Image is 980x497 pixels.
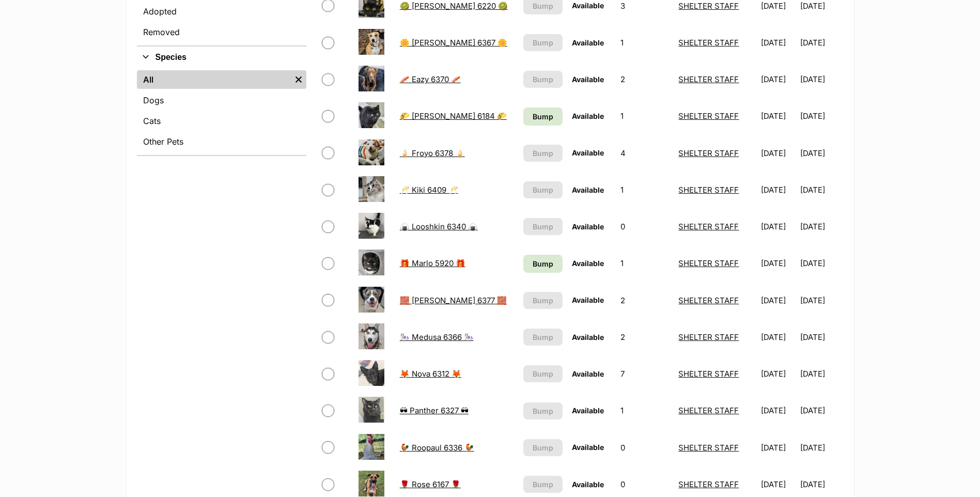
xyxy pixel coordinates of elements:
span: Bump [533,221,553,232]
button: Bump [523,34,563,51]
td: [DATE] [800,61,843,97]
td: [DATE] [757,319,799,355]
button: Bump [523,218,563,235]
span: Bump [533,295,553,306]
a: 🧱 [PERSON_NAME] 6377 🧱 [400,296,507,305]
a: SHELTER STAFF [678,406,739,415]
a: 🌮 [PERSON_NAME] 6184 🌮 [400,111,507,121]
span: Bump [533,442,553,453]
td: [DATE] [757,98,799,134]
td: 2 [616,319,673,355]
td: [DATE] [800,283,843,318]
span: Bump [533,368,553,379]
td: [DATE] [800,172,843,208]
button: Bump [523,181,563,198]
td: 1 [616,172,673,208]
td: [DATE] [800,245,843,281]
a: 🌼 [PERSON_NAME] 6367 🌼 [400,38,507,48]
a: 🥂 Kiki 6409 🥂 [400,185,458,195]
span: Available [572,38,604,47]
span: Available [572,148,604,157]
span: Bump [533,332,553,343]
span: Available [572,112,604,120]
span: Bump [533,406,553,416]
a: 🥝 [PERSON_NAME] 6220 🥝 [400,1,508,11]
a: SHELTER STAFF [678,369,739,379]
td: 0 [616,430,673,465]
span: Bump [533,74,553,85]
span: Available [572,1,604,10]
td: 1 [616,25,673,60]
a: Removed [137,23,306,41]
span: Available [572,222,604,231]
a: 🦊 Nova 6312 🦊 [400,369,461,379]
span: Bump [533,37,553,48]
span: Bump [533,184,553,195]
span: Bump [533,479,553,490]
span: Bump [533,148,553,159]
td: 2 [616,61,673,97]
td: 1 [616,393,673,428]
button: Bump [523,402,563,420]
a: Other Pets [137,132,306,151]
td: [DATE] [757,283,799,318]
a: Cats [137,112,306,130]
span: Available [572,443,604,452]
a: SHELTER STAFF [678,258,739,268]
td: [DATE] [800,25,843,60]
a: Remove filter [291,70,306,89]
a: 🌹 Rose 6167 🌹 [400,479,461,489]
a: SHELTER STAFF [678,185,739,195]
td: [DATE] [800,98,843,134]
td: [DATE] [800,393,843,428]
td: [DATE] [757,245,799,281]
td: [DATE] [757,61,799,97]
a: 🎠 Medusa 6366 🎠 [400,332,474,342]
td: [DATE] [800,319,843,355]
a: SHELTER STAFF [678,111,739,121]
td: 4 [616,135,673,171]
span: Available [572,406,604,415]
span: Available [572,75,604,84]
button: Bump [523,329,563,346]
td: [DATE] [800,135,843,171]
a: 🍙 Looshkin 6340 🍙 [400,222,478,231]
td: [DATE] [757,430,799,465]
td: [DATE] [800,209,843,244]
td: 7 [616,356,673,392]
button: Bump [523,145,563,162]
span: Available [572,259,604,268]
td: [DATE] [757,135,799,171]
a: 🎁 Marlo 5920 🎁 [400,258,465,268]
a: 🐓 Roopaul 6336 🐓 [400,443,474,453]
a: SHELTER STAFF [678,296,739,305]
button: Bump [523,292,563,309]
button: Bump [523,71,563,88]
a: SHELTER STAFF [678,74,739,84]
td: [DATE] [757,356,799,392]
td: [DATE] [800,356,843,392]
td: [DATE] [757,393,799,428]
td: 2 [616,283,673,318]
a: Dogs [137,91,306,110]
span: Available [572,369,604,378]
span: Available [572,480,604,489]
a: Adopted [137,2,306,21]
a: SHELTER STAFF [678,222,739,231]
td: 1 [616,245,673,281]
span: Available [572,333,604,341]
td: [DATE] [757,172,799,208]
button: Species [137,51,306,64]
span: Available [572,185,604,194]
span: Bump [533,111,553,122]
td: 0 [616,209,673,244]
button: Bump [523,476,563,493]
a: 🥓 Eazy 6370 🥓 [400,74,461,84]
span: Bump [533,1,553,11]
a: Bump [523,255,563,273]
a: Bump [523,107,563,126]
a: 🕶 Panther 6327 🕶 [400,406,469,415]
a: All [137,70,291,89]
td: [DATE] [757,209,799,244]
td: 1 [616,98,673,134]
